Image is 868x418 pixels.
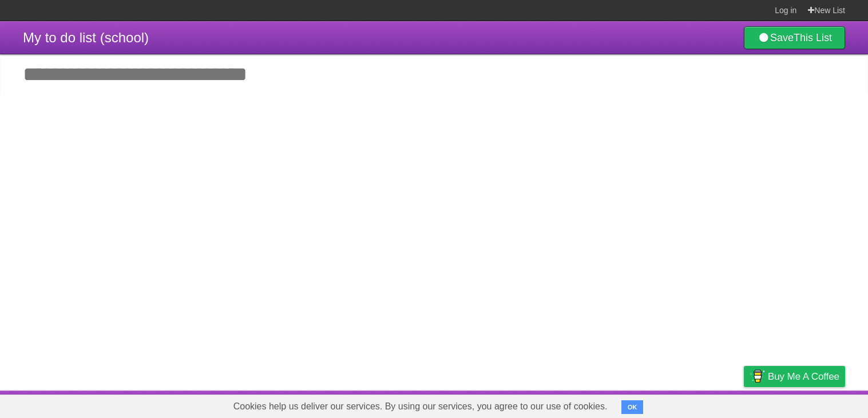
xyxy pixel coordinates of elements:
[690,393,715,415] a: Terms
[750,367,765,386] img: Buy me a coffee
[794,32,832,43] b: This List
[592,393,616,415] a: About
[222,395,619,418] span: Cookies help us deliver our services. By using our services, you agree to our use of cookies.
[729,393,759,415] a: Privacy
[773,393,845,415] a: Suggest a feature
[629,393,676,415] a: Developers
[23,30,149,45] span: My to do list (school)
[768,367,839,387] span: Buy me a coffee
[621,400,644,414] button: OK
[744,366,845,387] a: Buy me a coffee
[744,26,845,49] a: SaveThis List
